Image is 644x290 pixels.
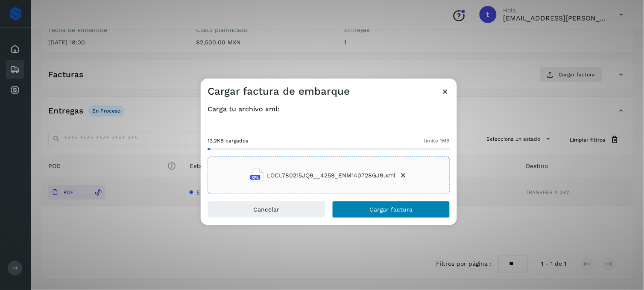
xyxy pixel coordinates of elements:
[208,201,325,218] button: Cancelar
[208,85,350,98] h3: Cargar factura de embarque
[332,201,450,218] button: Cargar factura
[424,137,450,145] span: límite 1MB
[208,105,450,113] h4: Carga tu archivo xml:
[208,137,248,145] span: 13.2KB cargados
[370,207,413,213] span: Cargar factura
[254,207,280,213] span: Cancelar
[267,171,396,180] span: LOCL780215JQ9__4259_ENM140728GJ9.xml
